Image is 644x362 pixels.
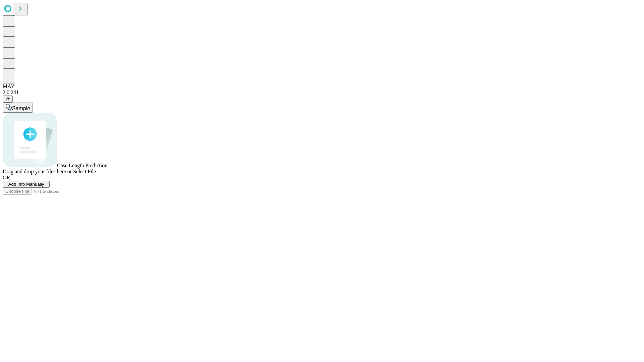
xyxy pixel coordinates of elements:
button: Sample [3,103,33,113]
button: @ [3,96,13,103]
span: Add Info Manually [8,182,44,187]
span: @ [5,97,10,102]
span: Drag and drop your files here or [3,169,72,174]
button: Add Info Manually [3,181,50,188]
span: OR [3,175,10,180]
span: Select File [73,169,96,174]
span: Case Length Prediction [57,163,107,168]
span: Sample [12,106,30,111]
div: MAY [3,83,641,89]
div: 2.0.241 [3,89,641,96]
